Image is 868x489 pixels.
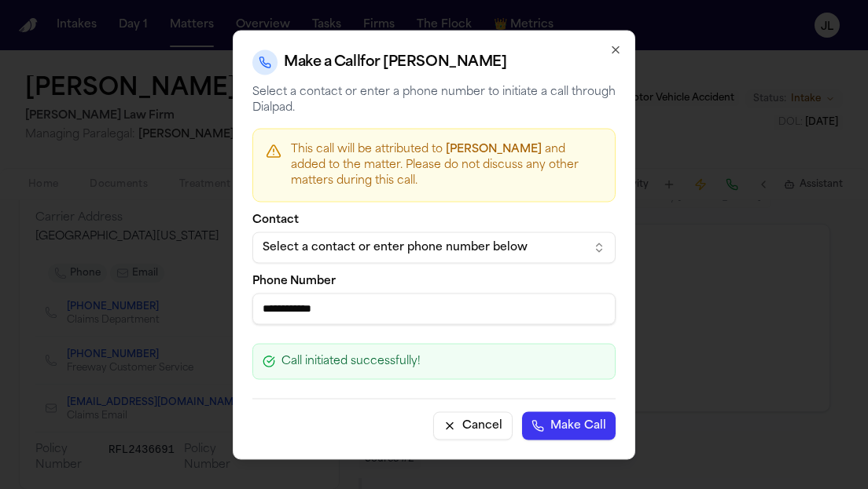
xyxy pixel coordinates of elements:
button: Make Call [522,411,616,440]
label: Contact [252,214,616,225]
div: Select a contact or enter phone number below [263,239,580,255]
p: This call will be attributed to and added to the matter. Please do not discuss any other matters ... [291,141,602,188]
h2: Make a Call for [PERSON_NAME] [284,51,506,73]
p: Select a contact or enter a phone number to initiate a call through Dialpad. [252,84,616,115]
button: Cancel [433,411,513,440]
label: Phone Number [252,276,616,286]
span: Call initiated successfully! [281,353,421,369]
span: [PERSON_NAME] [446,143,542,155]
